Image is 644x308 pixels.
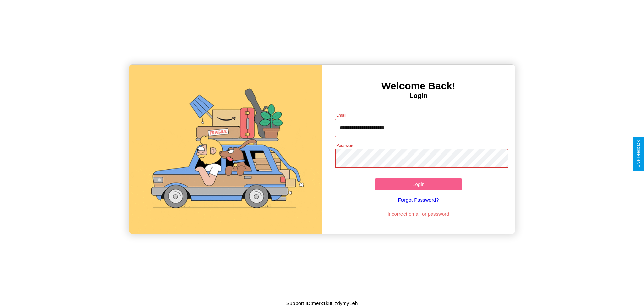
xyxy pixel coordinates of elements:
[332,209,505,219] p: Incorrect email or password
[375,178,462,190] button: Login
[332,190,505,209] a: Forgot Password?
[322,80,515,92] h3: Welcome Back!
[336,112,347,118] label: Email
[286,299,358,308] p: Support ID: merx1k8tijzdymy1eh
[336,143,354,148] label: Password
[129,65,322,234] img: gif
[636,140,641,168] div: Give Feedback
[322,92,515,100] h4: Login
